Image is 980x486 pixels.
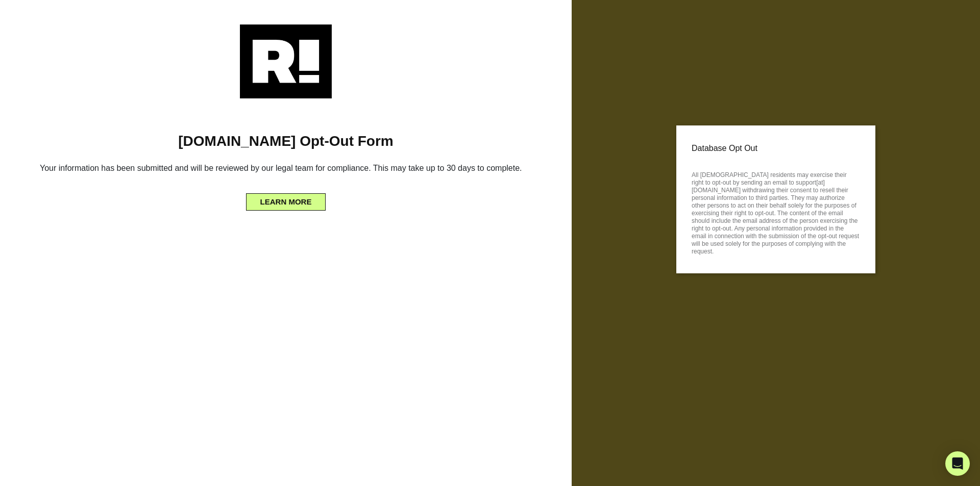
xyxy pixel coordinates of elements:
[15,159,556,181] h6: Your information has been submitted and will be reviewed by our legal team for compliance. This m...
[692,168,860,255] p: All [DEMOGRAPHIC_DATA] residents may exercise their right to opt-out by sending an email to suppo...
[246,193,326,211] button: LEARN MORE
[240,24,332,98] img: Retention.com
[15,133,556,150] h1: [DOMAIN_NAME] Opt-Out Form
[945,451,970,476] div: Open Intercom Messenger
[246,195,326,203] a: LEARN MORE
[692,141,860,156] p: Database Opt Out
